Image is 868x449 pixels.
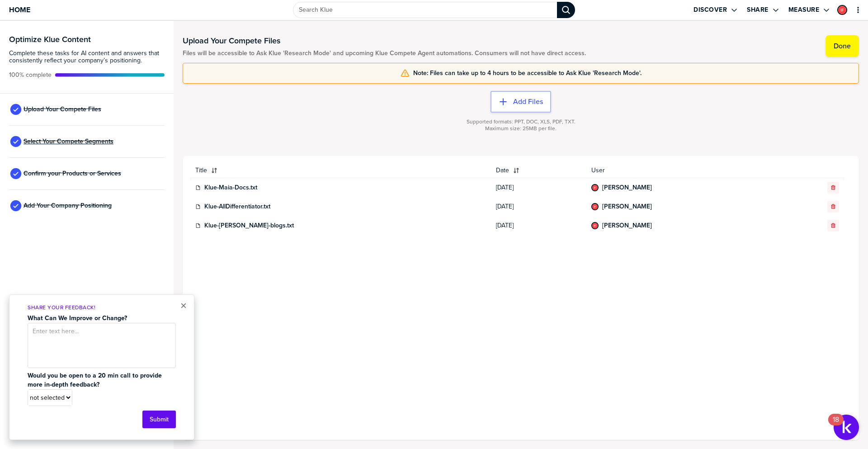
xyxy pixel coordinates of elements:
[496,203,581,210] span: [DATE]
[496,222,581,229] span: [DATE]
[591,203,599,210] div: Ian Funnell
[788,6,820,14] label: Measure
[836,4,848,16] a: Edit Profile
[9,71,52,79] span: Active
[24,202,112,209] span: Add Your Company Positioning
[591,167,777,174] span: User
[9,35,165,43] h3: Optimize Klue Content
[28,313,127,323] strong: What Can We Improve or Change?
[204,222,294,229] a: Klue-[PERSON_NAME]-blogs.txt
[9,50,165,64] span: Complete these tasks for AI content and answers that consistently reflect your company’s position...
[833,420,839,431] div: 18
[413,70,642,77] span: Note: Files can take up to 4 hours to be accessible to Ask Klue 'Research Mode'.
[602,222,652,229] a: [PERSON_NAME]
[602,203,652,210] a: [PERSON_NAME]
[592,185,598,190] img: b649655ad4ac951ad4e42ecb69e4ddfc-sml.png
[293,2,557,18] input: Search Klue
[9,6,30,14] span: Home
[142,411,176,428] button: Submit
[834,42,851,51] label: Done
[591,222,599,229] div: Ian Funnell
[28,371,164,389] strong: Would you be open to a 20 min call to provide more in-depth feedback?
[602,184,652,191] a: [PERSON_NAME]
[837,5,847,15] div: Ian Funnell
[838,6,846,14] img: b649655ad4ac951ad4e42ecb69e4ddfc-sml.png
[180,300,187,311] button: Close
[195,167,207,174] span: Title
[693,6,727,14] label: Discover
[467,118,576,125] span: Supported formats: PPT, DOC, XLS, PDF, TXT.
[591,184,599,191] div: Ian Funnell
[557,2,575,18] div: Search Klue
[183,35,586,46] h1: Upload Your Compete Files
[485,125,557,132] span: Maximum size: 25MB per file.
[204,203,270,210] a: Klue-AllDifferentiator.txt
[834,415,859,440] button: Open Resource Center, 18 new notifications
[24,170,121,177] span: Confirm your Products or Services
[204,184,257,191] a: Klue-Maia-Docs.txt
[496,167,509,174] span: Date
[183,50,586,57] span: Files will be accessible to Ask Klue 'Research Mode' and upcoming Klue Compete Agent automations....
[592,223,598,228] img: b649655ad4ac951ad4e42ecb69e4ddfc-sml.png
[513,97,543,106] label: Add Files
[592,204,598,209] img: b649655ad4ac951ad4e42ecb69e4ddfc-sml.png
[496,184,581,191] span: [DATE]
[28,304,176,312] p: Share Your Feedback!
[24,106,101,113] span: Upload Your Compete Files
[747,6,769,14] label: Share
[24,138,113,145] span: Select Your Compete Segments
